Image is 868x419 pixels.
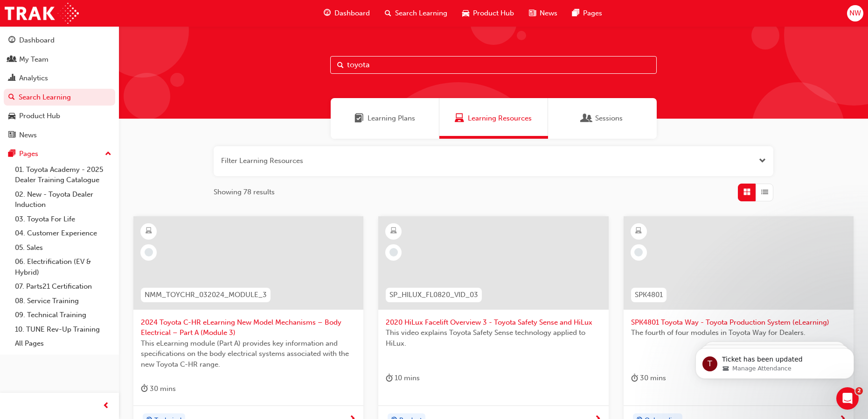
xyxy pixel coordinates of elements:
[572,7,579,19] span: pages-icon
[141,383,176,395] div: 30 mins
[4,127,115,144] a: News
[855,387,863,395] span: 2
[836,387,859,410] iframe: Intercom live chat
[439,98,548,139] a: Learning ResourcesLearning Resources
[455,4,521,23] a: car-iconProduct Hub
[141,338,356,370] span: This eLearning module (Part A) provides key information and specifications on the body electrical...
[4,30,115,145] button: DashboardMy TeamAnalyticsSearch LearningProduct HubNews
[330,56,657,74] input: Search...
[334,8,370,19] span: Dashboard
[8,131,15,140] span: news-icon
[103,400,110,412] span: prev-icon
[11,336,115,351] a: All Pages
[473,8,514,19] span: Product Hub
[145,290,267,300] span: NMM_TOYCHR_032024_MODULE_3
[337,60,344,71] span: Search
[631,327,846,338] span: The fourth of four modules in Toyota Way for Dealers.
[354,113,364,124] span: Learning Plans
[11,187,115,212] a: 02. New - Toyota Dealer Induction
[19,54,49,65] div: My Team
[19,35,55,46] div: Dashboard
[565,4,610,23] a: pages-iconPages
[4,51,115,68] a: My Team
[635,290,663,300] span: SPK4801
[583,8,602,19] span: Pages
[19,73,48,84] div: Analytics
[521,4,565,23] a: news-iconNews
[595,113,623,124] span: Sessions
[386,327,601,348] span: This video explains Toyota Safety Sense technology applied to HiLux.
[540,8,557,19] span: News
[11,294,115,308] a: 08. Service Training
[4,70,115,87] a: Analytics
[386,372,420,384] div: 10 mins
[11,212,115,227] a: 03. Toyota For Life
[631,317,846,328] span: SPK4801 Toyota Way - Toyota Production System (eLearning)
[468,113,532,124] span: Learning Resources
[11,255,115,279] a: 06. Electrification (EV & Hybrid)
[214,187,275,198] span: Showing 78 results
[455,113,464,124] span: Learning Resources
[389,248,398,256] span: learningRecordVerb_NONE-icon
[761,187,768,198] span: List
[146,225,152,237] span: learningResourceType_ELEARNING-icon
[8,93,15,102] span: search-icon
[105,148,111,160] span: up-icon
[743,187,750,198] span: Grid
[11,322,115,337] a: 10. TUNE Rev-Up Training
[582,113,591,124] span: Sessions
[759,156,766,166] button: Open the filter
[634,248,643,256] span: learningRecordVerb_NONE-icon
[389,290,478,300] span: SP_HILUX_FL0820_VID_03
[141,317,356,338] span: 2024 Toyota C-HR eLearning New Model Mechanisms – Body Electrical – Part A (Module 3)
[849,8,861,19] span: NW
[4,145,115,163] button: Pages
[4,107,115,125] a: Product Hub
[635,225,642,237] span: learningResourceType_ELEARNING-icon
[631,372,638,384] span: duration-icon
[8,112,15,121] span: car-icon
[368,113,415,124] span: Learning Plans
[847,5,863,21] button: NW
[631,372,666,384] div: 30 mins
[386,317,601,328] span: 2020 HiLux Facelift Overview 3 - Toyota Safety Sense and HiLux
[316,4,377,23] a: guage-iconDashboard
[19,111,60,121] div: Product Hub
[19,130,37,141] div: News
[4,89,115,106] a: Search Learning
[8,36,15,45] span: guage-icon
[11,279,115,294] a: 07. Parts21 Certification
[8,150,15,158] span: pages-icon
[19,149,38,159] div: Pages
[462,7,469,19] span: car-icon
[390,225,397,237] span: learningResourceType_ELEARNING-icon
[386,372,393,384] span: duration-icon
[145,248,153,256] span: learningRecordVerb_NONE-icon
[377,4,455,23] a: search-iconSearch Learning
[4,32,115,49] a: Dashboard
[324,7,331,19] span: guage-icon
[11,241,115,255] a: 05. Sales
[8,56,15,64] span: people-icon
[5,3,79,24] img: Trak
[11,163,115,187] a: 01. Toyota Academy - 2025 Dealer Training Catalogue
[11,308,115,322] a: 09. Technical Training
[331,98,439,139] a: Learning PlansLearning Plans
[141,383,148,395] span: duration-icon
[681,328,868,394] iframe: Intercom notifications message
[385,7,391,19] span: search-icon
[395,8,447,19] span: Search Learning
[548,98,657,139] a: SessionsSessions
[529,7,536,19] span: news-icon
[8,74,15,83] span: chart-icon
[11,226,115,241] a: 04. Customer Experience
